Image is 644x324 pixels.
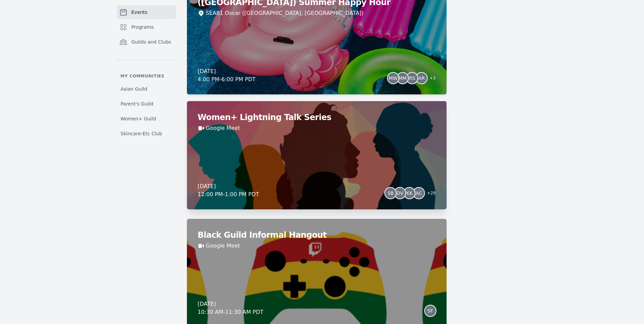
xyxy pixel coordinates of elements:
div: [DATE] 12:00 PM - 1:00 PM PDT [198,182,259,199]
a: Programs [117,20,176,34]
h2: Women+ Lightning Talk Series [198,112,436,123]
a: Google Meet [206,124,240,132]
a: Guilds and Clubs [117,35,176,49]
span: + 3 [426,74,436,84]
span: Parent's Guild [121,100,153,107]
span: KK [406,191,412,195]
span: Guilds and Clubs [132,39,171,45]
span: SB [387,191,394,195]
a: Events [117,5,176,19]
span: + 29 [423,189,435,199]
span: Programs [132,24,154,30]
div: [DATE] 10:30 AM - 11:30 AM PDT [198,300,264,316]
span: SF [427,308,433,313]
a: Parent's Guild [117,98,176,110]
span: MM [399,76,407,80]
a: Skincare-Etc Club [117,128,176,140]
span: Asian Guild [121,86,147,92]
span: AC [416,191,422,195]
span: Skincare-Etc Club [121,130,162,137]
h2: Black Guild Informal Hangout [198,230,436,240]
span: RS [409,76,415,80]
div: [DATE] 4:00 PM - 6:00 PM PDT [198,67,256,84]
span: Women+ Guild [121,115,156,122]
a: Google Meet [206,242,240,250]
p: My communities [117,73,176,79]
div: SEA81 Oscar ([GEOGRAPHIC_DATA], [GEOGRAPHIC_DATA]) [206,9,364,17]
a: Asian Guild [117,83,176,95]
span: MW [389,76,398,80]
span: DV [397,191,403,195]
span: AR [418,76,425,80]
a: Women+ Guild [117,113,176,125]
nav: Sidebar [117,5,176,140]
span: Events [132,9,147,16]
a: Women+ Lightning Talk SeriesGoogle Meet[DATE]12:00 PM-1:00 PM PDTSBDVKKAC+29 [187,101,447,209]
